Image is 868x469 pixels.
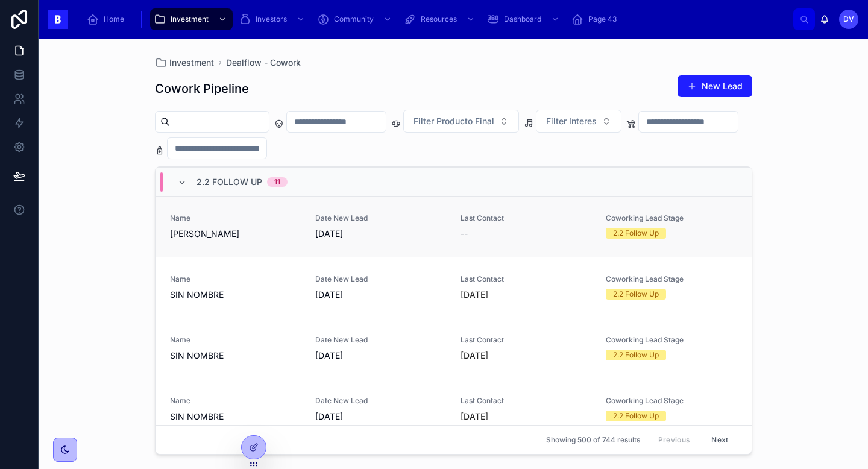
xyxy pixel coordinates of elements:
[414,115,494,127] span: Filter Producto Final
[315,228,446,240] span: [DATE]
[546,115,597,127] span: Filter Interes
[170,350,301,362] span: SIN NOMBRE
[421,14,457,24] span: Resources
[606,335,737,345] span: Coworking Lead Stage
[171,14,209,24] span: Investment
[315,396,446,406] span: Date New Lead
[613,228,659,239] div: 2.2 Follow Up
[315,289,446,301] span: [DATE]
[461,335,591,345] span: Last Contact
[606,274,737,284] span: Coworking Lead Stage
[315,411,446,423] span: [DATE]
[235,8,311,30] a: Investors
[461,289,488,301] p: [DATE]
[536,110,621,133] button: Select Button
[315,350,446,362] span: [DATE]
[703,430,737,449] button: Next
[461,274,591,284] span: Last Contact
[334,14,374,24] span: Community
[170,228,301,240] span: [PERSON_NAME]
[568,8,625,30] a: Page 43
[606,396,737,406] span: Coworking Lead Stage
[504,14,541,24] span: Dashboard
[197,176,262,188] span: 2.2 Follow Up
[155,57,214,69] a: Investment
[461,228,468,240] span: --
[606,213,737,223] span: Coworking Lead Stage
[483,8,565,30] a: Dashboard
[315,274,446,284] span: Date New Lead
[613,350,659,360] div: 2.2 Follow Up
[461,396,591,406] span: Last Contact
[156,318,752,379] a: NameSIN NOMBREDate New Lead[DATE]Last Contact[DATE]Coworking Lead Stage2.2 Follow Up
[156,257,752,318] a: NameSIN NOMBREDate New Lead[DATE]Last Contact[DATE]Coworking Lead Stage2.2 Follow Up
[313,8,398,30] a: Community
[169,57,214,69] span: Investment
[156,379,752,439] a: NameSIN NOMBREDate New Lead[DATE]Last Contact[DATE]Coworking Lead Stage2.2 Follow Up
[83,8,133,30] a: Home
[170,274,301,284] span: Name
[170,335,301,345] span: Name
[461,411,488,423] p: [DATE]
[403,110,519,133] button: Select Button
[170,396,301,406] span: Name
[461,350,488,362] p: [DATE]
[170,411,301,423] span: SIN NOMBRE
[104,14,124,24] span: Home
[150,8,233,30] a: Investment
[156,196,752,257] a: Name[PERSON_NAME]Date New Lead[DATE]Last Contact--Coworking Lead Stage2.2 Follow Up
[546,435,640,445] span: Showing 500 of 744 results
[400,8,481,30] a: Resources
[315,335,446,345] span: Date New Lead
[315,213,446,223] span: Date New Lead
[613,289,659,300] div: 2.2 Follow Up
[48,10,68,29] img: App logo
[678,75,752,97] button: New Lead
[170,213,301,223] span: Name
[226,57,301,69] a: Dealflow - Cowork
[256,14,287,24] span: Investors
[843,14,854,24] span: DV
[155,80,249,97] h1: Cowork Pipeline
[274,177,280,187] div: 11
[588,14,617,24] span: Page 43
[170,289,301,301] span: SIN NOMBRE
[77,6,793,33] div: scrollable content
[613,411,659,421] div: 2.2 Follow Up
[461,213,591,223] span: Last Contact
